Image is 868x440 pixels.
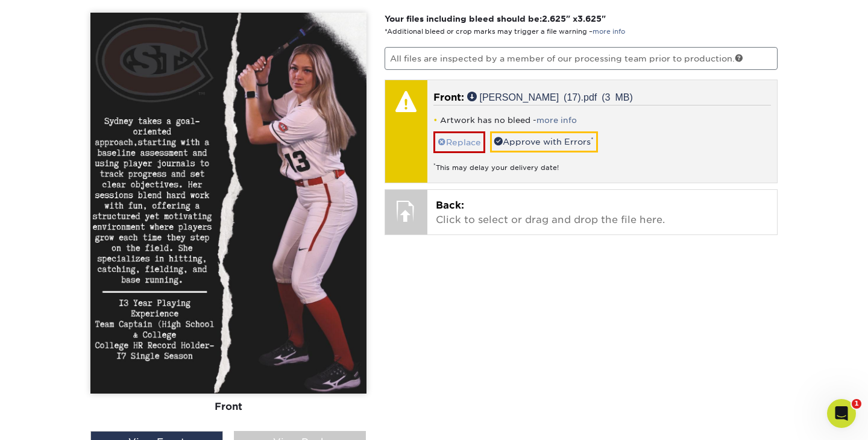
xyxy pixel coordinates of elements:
[385,14,606,24] strong: Your files including bleed should be: " x "
[385,28,625,36] small: *Additional bleed or crop marks may trigger a file warning –
[536,116,577,125] a: more info
[436,200,464,211] span: Back:
[490,131,598,152] a: Approve with Errors*
[433,153,772,173] div: This may delay your delivery date!
[542,14,566,24] span: 2.625
[827,399,856,428] iframe: Intercom live chat
[433,115,772,125] li: Artwork has no bleed -
[433,131,485,152] a: Replace
[577,14,602,24] span: 3.625
[852,399,861,409] span: 1
[433,92,464,103] span: Front:
[436,198,769,227] p: Click to select or drag and drop the file here.
[593,28,625,36] a: more info
[90,394,366,420] div: Front
[467,92,633,101] a: [PERSON_NAME] (17).pdf (3 MB)
[385,47,778,70] p: All files are inspected by a member of our processing team prior to production.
